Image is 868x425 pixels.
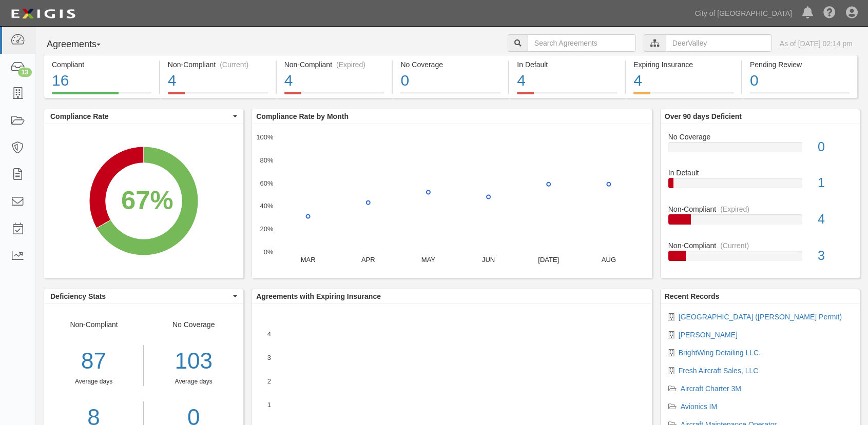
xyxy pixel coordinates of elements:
div: As of [DATE] 02:14 pm [780,38,853,49]
a: Avionics IM [681,402,717,411]
div: In Default [661,168,860,178]
a: In Default4 [509,92,625,100]
div: 4 [168,70,268,92]
b: Recent Records [665,292,720,300]
text: 4 [267,330,271,338]
div: No Coverage [661,132,860,142]
b: Over 90 days Deficient [665,112,742,120]
div: No Coverage [400,59,500,70]
a: Non-Compliant(Current)3 [668,240,852,269]
div: Average days [151,377,236,386]
text: [DATE] [538,256,560,264]
div: 67% [121,181,173,218]
a: BrightWing Detailing LLC. [679,349,761,357]
div: Non-Compliant (Expired) [284,59,384,70]
div: Non-Compliant [661,204,860,214]
i: Help Center - Complianz [823,7,836,19]
div: 4 [284,70,384,92]
input: DeerValley [666,34,772,52]
div: Expiring Insurance [633,59,734,70]
div: (Expired) [336,59,365,70]
div: 0 [810,138,860,156]
button: Deficiency Stats [44,289,243,303]
div: 0 [400,70,500,92]
button: Agreements [44,34,121,55]
div: Pending Review [750,59,850,70]
div: 3 [810,247,860,265]
div: Compliant [52,59,151,70]
a: Aircraft Charter 3M [681,384,741,393]
span: Deficiency Stats [50,291,230,301]
a: City of [GEOGRAPHIC_DATA] [690,3,797,24]
b: Compliance Rate by Month [256,112,349,120]
span: Compliance Rate [50,111,230,122]
text: JUN [482,256,495,264]
a: Fresh Aircraft Sales, LLC [679,367,759,375]
text: 100% [257,133,274,141]
div: 4 [633,70,734,92]
text: 60% [260,179,274,187]
div: Non-Compliant [661,240,860,251]
div: 0 [750,70,850,92]
div: 103 [151,345,236,377]
a: Non-Compliant(Expired)4 [668,204,852,240]
a: [PERSON_NAME] [679,331,738,339]
text: APR [361,256,375,264]
div: Average days [44,377,143,386]
div: 4 [810,210,860,229]
button: Compliance Rate [44,109,243,124]
a: [GEOGRAPHIC_DATA] ([PERSON_NAME] Permit) [679,313,842,321]
b: Agreements with Expiring Insurance [256,292,381,300]
div: In Default [517,59,617,70]
text: AUG [602,256,616,264]
div: 16 [52,70,151,92]
svg: A chart. [44,124,243,278]
div: 13 [18,68,32,77]
svg: A chart. [252,124,652,278]
a: Pending Review0 [742,92,858,100]
a: Non-Compliant(Current)4 [160,92,276,100]
div: Non-Compliant (Current) [168,59,268,70]
text: 1 [267,401,271,409]
text: 0% [264,248,274,256]
text: 80% [260,156,274,164]
text: 20% [260,225,274,233]
a: No Coverage0 [668,132,852,168]
div: (Expired) [720,204,749,214]
div: 1 [810,174,860,192]
img: logo-5460c22ac91f19d4615b14bd174203de0afe785f0fc80cf4dbbc73dc1793850b.png [8,5,79,23]
a: In Default1 [668,168,852,204]
a: Expiring Insurance4 [626,92,741,100]
div: 87 [44,345,143,377]
a: Compliant16 [44,92,159,100]
text: MAR [301,256,316,264]
text: 3 [267,354,271,361]
text: MAY [421,256,436,264]
div: (Current) [220,59,248,70]
div: (Current) [720,240,749,251]
a: No Coverage0 [393,92,508,100]
text: 2 [267,377,271,385]
a: Non-Compliant(Expired)4 [277,92,392,100]
input: Search Agreements [528,34,636,52]
text: 40% [260,202,274,210]
div: 4 [517,70,617,92]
